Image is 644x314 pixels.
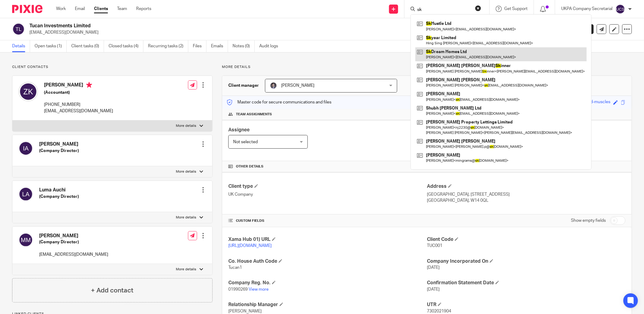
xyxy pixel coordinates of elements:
[228,218,427,223] h4: CUSTOM FIELDS
[75,6,85,12] a: Email
[222,65,632,69] p: More details
[236,112,272,117] span: Team assignments
[12,40,30,52] a: Details
[561,6,612,12] p: UKPA Company Secretarial
[270,82,277,89] img: Capture.JPG
[35,40,67,52] a: Open tasks (1)
[39,148,79,154] h5: (Company Director)
[228,127,250,132] span: Assignee
[39,194,79,200] h5: (Company Director)
[39,233,108,239] h4: [PERSON_NAME]
[117,6,127,12] a: Team
[176,215,196,220] p: More details
[228,302,427,308] h4: Relationship Manager
[427,302,626,308] h4: UTR
[228,280,427,286] h4: Company Reg. No.
[228,258,427,265] h4: Co. House Auth Code
[227,99,331,105] p: Master code for secure communications and files
[29,29,549,35] p: [EMAIL_ADDRESS][DOMAIN_NAME]
[12,23,25,35] img: svg%3E
[176,123,196,128] p: More details
[427,236,626,243] h4: Client Code
[228,244,272,248] a: [URL][DOMAIN_NAME]
[39,252,108,258] p: [EMAIL_ADDRESS][DOMAIN_NAME]
[233,140,258,144] span: Not selected
[44,89,113,96] h5: (Accountant)
[18,187,33,201] img: svg%3E
[136,6,151,12] a: Reports
[39,187,79,193] h4: Luma Auchi
[86,82,92,88] i: Primary
[427,244,442,248] span: TUC001
[427,191,626,198] p: [GEOGRAPHIC_DATA], [STREET_ADDRESS]
[228,183,427,190] h4: Client type
[427,183,626,190] h4: Address
[56,6,66,12] a: Work
[427,309,451,313] span: 7302021904
[228,287,248,292] span: 01990269
[427,198,626,204] p: [GEOGRAPHIC_DATA], W14 0QL
[417,7,471,13] input: Search
[211,40,228,52] a: Emails
[475,5,481,11] button: Clear
[44,108,113,114] p: [EMAIL_ADDRESS][DOMAIN_NAME]
[427,265,440,270] span: [DATE]
[193,40,206,52] a: Files
[233,40,255,52] a: Notes (0)
[91,286,133,295] h4: + Add contact
[176,169,196,174] p: More details
[39,239,108,245] h5: (Company Director)
[109,40,143,52] a: Closed tasks (4)
[504,7,528,11] span: Get Support
[12,65,213,69] p: Client contacts
[44,102,113,108] p: [PHONE_NUMBER]
[228,236,427,243] h4: Xama Hub 01) URL
[18,233,33,247] img: svg%3E
[571,218,606,224] label: Show empty fields
[236,164,263,169] span: Other details
[148,40,188,52] a: Recurring tasks (2)
[12,5,42,13] img: Pixie
[228,83,259,89] h3: Client manager
[228,191,427,198] p: UK Company
[427,287,440,292] span: [DATE]
[615,4,625,14] img: svg%3E
[29,23,445,29] h2: Tucan Investments Limited
[176,267,196,272] p: More details
[94,6,108,12] a: Clients
[228,309,262,313] span: [PERSON_NAME]
[39,141,79,147] h4: [PERSON_NAME]
[18,82,38,101] img: svg%3E
[427,258,626,265] h4: Company Incorporated On
[44,82,113,89] h4: [PERSON_NAME]
[259,40,283,52] a: Audit logs
[71,40,104,52] a: Client tasks (0)
[249,287,269,292] a: View more
[427,280,626,286] h4: Confirmation Statement Date
[228,265,242,270] span: Tucan1
[18,141,33,156] img: svg%3E
[281,83,314,88] span: [PERSON_NAME]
